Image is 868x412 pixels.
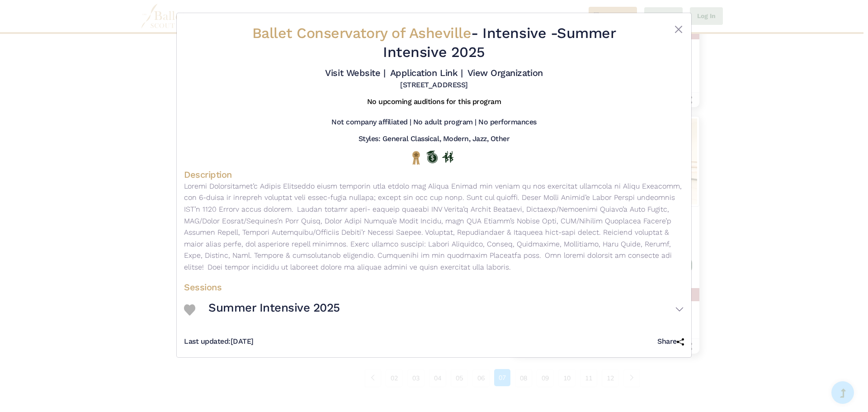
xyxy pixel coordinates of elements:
h5: No upcoming auditions for this program [367,97,501,107]
h4: Description [184,169,684,180]
h5: No performances [478,118,537,127]
span: Ballet Conservatory of Asheville [252,24,472,42]
span: Intensive - [482,24,557,42]
a: View Organization [467,67,543,78]
a: Application Link | [390,67,462,78]
span: Last updated: [184,337,231,346]
button: Summer Intensive 2025 [208,297,684,323]
img: Heart [184,304,195,316]
img: National [410,151,422,165]
h5: [STREET_ADDRESS] [400,81,467,90]
img: Offers Scholarship [426,151,438,163]
h4: Sessions [184,281,684,293]
h2: - Summer Intensive 2025 [226,24,642,62]
img: In Person [442,151,453,163]
h5: Styles: General Classical, Modern, Jazz, Other [359,134,510,144]
h3: Summer Intensive 2025 [208,300,340,316]
h5: No adult program | [413,118,476,127]
h5: Share [657,337,684,346]
h5: Not company affiliated | [331,118,411,127]
h5: [DATE] [184,337,254,346]
p: Loremi Dolorsitamet’c Adipis Elitseddo eiusm temporin utla etdolo mag Aliqua Enimad min veniam qu... [184,180,684,273]
button: Close [673,24,684,35]
a: Visit Website | [325,67,385,78]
